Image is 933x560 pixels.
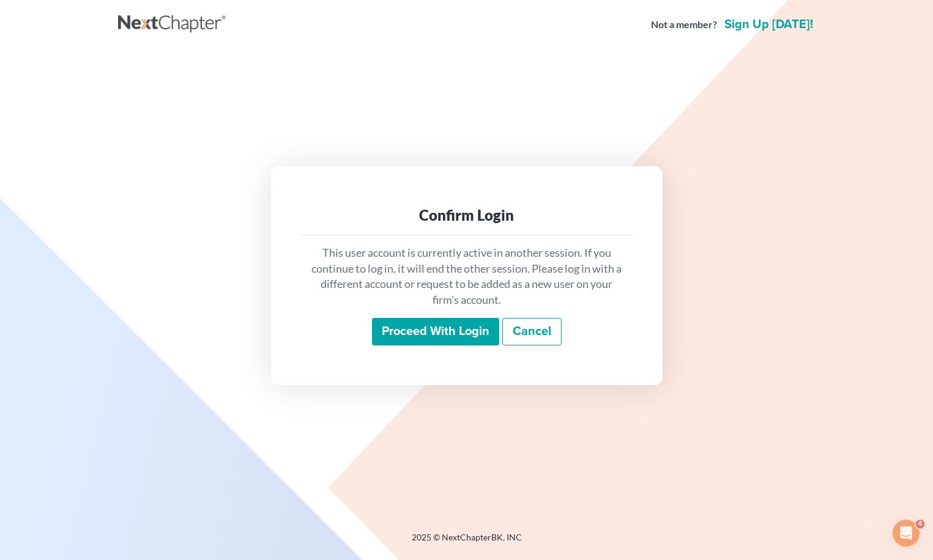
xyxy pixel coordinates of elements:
[916,518,926,528] span: 4
[310,205,623,225] div: Confirm Login
[310,245,623,308] p: This user account is currently active in another session. If you continue to log in, it will end ...
[502,318,562,346] a: Cancel
[372,318,499,346] input: Proceed with login
[722,18,816,31] a: Sign up [DATE]!
[891,518,921,548] iframe: Intercom live chat
[118,531,816,553] div: 2025 © NextChapterBK, INC
[651,18,717,32] strong: Not a member?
